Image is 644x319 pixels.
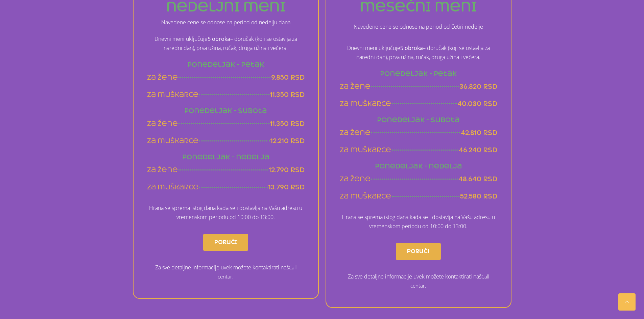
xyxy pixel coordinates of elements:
span: za žene [340,129,371,137]
span: za muškarce [147,137,198,145]
span: za muškarce [340,100,391,108]
strong: 5 obroka [400,44,423,52]
span: 42.810 rsd [461,129,497,137]
span: za muškarce [340,192,391,201]
span: 40.030 rsd [457,100,497,108]
span: 12.210 rsd [270,137,305,145]
span: 52.580 rsd [460,192,497,201]
h4: Ponedeljak - Petak [340,71,497,77]
p: Hrana se sprema istog dana kada se i dostavlja na Vašu adresu u vremenskom periodu od 10:00 do 13... [340,213,497,231]
a: Poruči [203,234,248,251]
h4: Ponedeljak - nedelja [147,154,305,160]
p: Dnevni meni uključuje – doručak (koji se ostavlja za naredni dan), prva užina, ručak, druga užina... [340,44,497,62]
p: Za sve detaljne informacije uvek možete kontaktirati naš . [340,272,497,290]
span: 48.640 rsd [458,175,497,183]
span: za žene [340,175,371,183]
span: za muškarce [147,183,198,191]
span: za žene [147,119,178,128]
div: Navedene cene se odnose na period od nedelju dana [147,19,305,26]
h3: nedeljni meni [147,0,305,14]
span: za muškarce [147,90,198,99]
span: 11.350 rsd [270,90,305,99]
p: Hrana se sprema istog dana kada se i dostavlja na Vašu adresu u vremenskom periodu od 10:00 do 13... [147,204,305,222]
span: za žene [340,82,371,91]
span: za žene [147,166,178,174]
span: Poruči [407,246,430,257]
span: za žene [147,73,178,82]
span: 46.240 rsd [459,146,497,154]
h4: Ponedeljak - Subota [147,108,305,114]
span: 12.790 rsd [269,166,305,174]
h4: Ponedeljak - Petak [147,61,305,68]
span: 13.790 rsd [268,183,305,191]
strong: 5 obroka [208,35,230,43]
span: 11.350 rsd [270,119,305,128]
p: Za sve detaljne informacije uvek možete kontaktirati naš . [147,263,305,281]
span: za muškarce [340,146,391,154]
h3: mesečni meni [340,0,497,14]
span: Poruči [214,237,237,248]
a: Poruči [396,243,441,260]
span: 9.850 rsd [271,73,305,82]
h4: Ponedeljak - nedelja [340,163,497,169]
span: 36.820 rsd [459,82,497,91]
p: Dnevni meni uključuje – doručak (koji se ostavlja za naredni dan), prva užina, ručak, druga užina... [147,34,305,53]
p: Navedene cene se odnose na period od četiri nedelje [340,22,497,31]
h4: Ponedeljak - Subota [340,117,497,123]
